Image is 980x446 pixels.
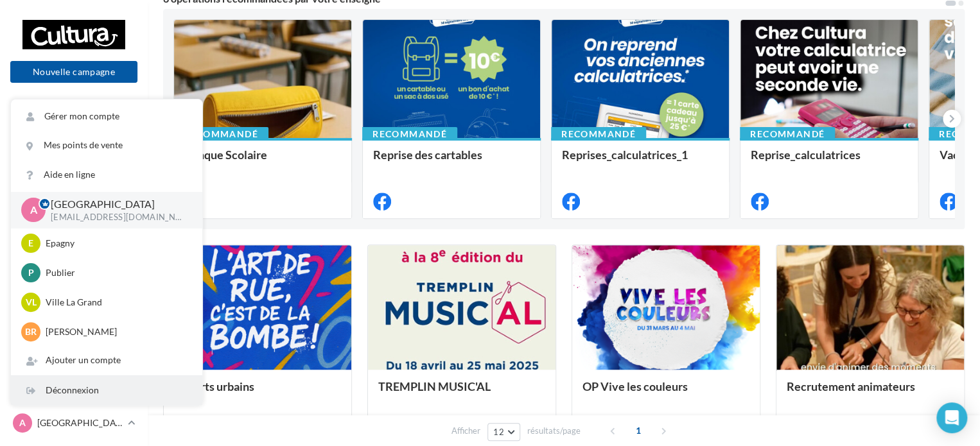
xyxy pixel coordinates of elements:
[378,380,545,406] div: TREMPLIN MUSIC'AL
[10,61,137,83] button: Nouvelle campagne
[787,380,954,406] div: Recrutement animateurs
[8,225,140,252] a: Médiathèque
[46,296,187,309] p: Ville La Grand
[10,411,137,435] a: A [GEOGRAPHIC_DATA]
[373,148,530,174] div: Reprise des cartables
[28,266,34,279] span: P
[11,102,202,131] a: Gérer mon compte
[582,380,749,406] div: OP Vive les couleurs
[25,325,37,338] span: Br
[173,127,268,141] div: Recommandé
[362,127,457,141] div: Recommandé
[740,127,835,141] div: Recommandé
[37,416,123,429] p: [GEOGRAPHIC_DATA]
[551,127,646,141] div: Recommandé
[8,257,140,284] a: Calendrier
[451,425,480,437] span: Afficher
[46,325,187,338] p: [PERSON_NAME]
[493,427,504,437] span: 12
[936,402,967,433] div: Open Intercom Messenger
[46,266,187,279] p: Publier
[174,380,341,406] div: OP Arts urbains
[11,160,202,189] a: Aide en ligne
[11,376,202,405] div: Déconnexion
[11,346,202,375] div: Ajouter un compte
[562,148,719,174] div: Reprises_calculatrices_1
[26,296,37,309] span: VL
[487,423,520,441] button: 12
[8,128,140,155] a: Opérations
[51,212,182,223] p: [EMAIL_ADDRESS][DOMAIN_NAME]
[11,131,202,160] a: Mes points de vente
[628,420,649,441] span: 1
[751,148,907,174] div: Reprise_calculatrices
[184,148,341,174] div: Banque Scolaire
[51,197,182,212] p: [GEOGRAPHIC_DATA]
[8,96,135,123] button: Notifications
[19,416,26,429] span: A
[46,237,187,250] p: Epagny
[30,203,37,218] span: A
[527,425,581,437] span: résultats/page
[8,193,140,220] a: Campagnes
[28,237,33,250] span: E
[8,160,140,187] a: Boîte de réception99+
